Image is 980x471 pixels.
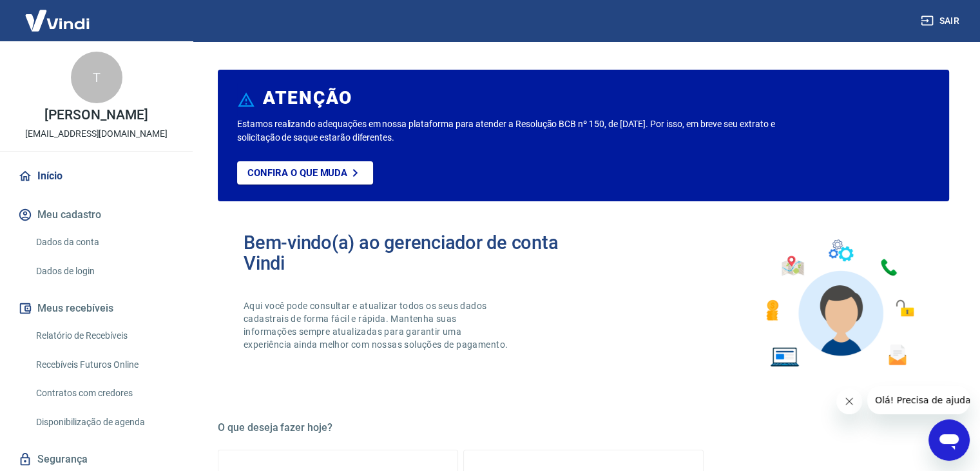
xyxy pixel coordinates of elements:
h5: O que deseja fazer hoje? [218,421,949,434]
iframe: Botão para abrir a janela de mensagens [928,419,970,461]
span: Olá! Precisa de ajuda? [8,9,108,19]
a: Relatório de Recebíveis [31,323,177,349]
p: Estamos realizando adequações em nossa plataforma para atender a Resolução BCB nº 150, de [DATE].... [237,117,791,145]
a: Disponibilização de agenda [31,409,177,436]
img: Imagem de um avatar masculino com diversos icones exemplificando as funcionalidades do gerenciado... [754,232,923,375]
button: Meus recebíveis [15,294,177,323]
p: Aqui você pode consultar e atualizar todos os seus dados cadastrais de forma fácil e rápida. Mant... [244,299,510,351]
div: T [71,52,122,103]
p: [EMAIL_ADDRESS][DOMAIN_NAME] [25,127,168,141]
a: Contratos com credores [31,380,177,406]
a: Recebíveis Futuros Online [31,352,177,378]
h6: ATENÇÃO [263,92,352,105]
button: Sair [918,9,965,33]
p: [PERSON_NAME] [44,108,148,122]
a: Início [15,162,177,190]
iframe: Mensagem da empresa [867,386,970,414]
a: Confira o que muda [237,161,373,185]
a: Dados da conta [31,229,177,256]
h2: Bem-vindo(a) ao gerenciador de conta Vindi [244,232,584,274]
button: Meu cadastro [15,201,177,229]
p: Confira o que muda [247,167,347,179]
iframe: Fechar mensagem [836,388,862,414]
a: Dados de login [31,258,177,285]
img: Vindi [15,1,99,40]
